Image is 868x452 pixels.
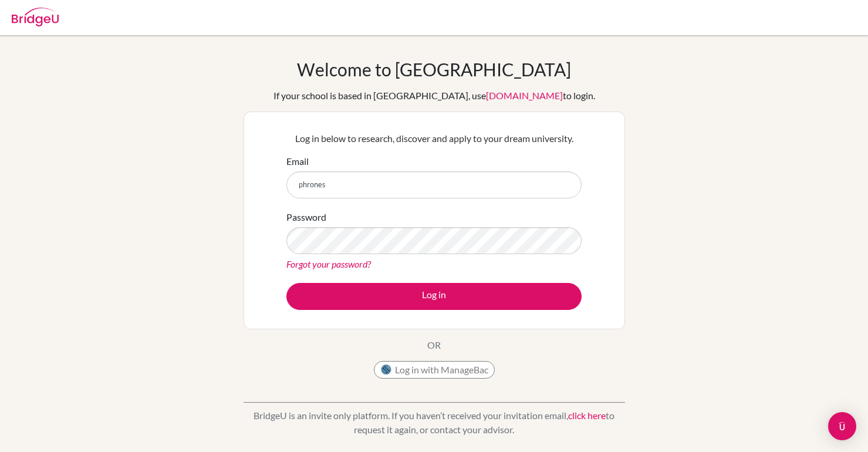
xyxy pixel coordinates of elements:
div: If your school is based in [GEOGRAPHIC_DATA], use to login. [273,89,595,103]
a: click here [568,410,606,421]
p: Log in below to research, discover and apply to your dream university. [286,131,582,146]
p: BridgeU is an invite only platform. If you haven’t received your invitation email, to request it ... [244,409,625,437]
a: Forgot your password? [286,258,371,269]
img: Bridge-U [12,8,59,26]
label: Password [286,210,326,224]
label: Email [286,154,309,168]
a: [DOMAIN_NAME] [486,90,563,101]
div: Open Intercom Messenger [828,412,856,440]
p: OR [427,338,441,352]
h1: Welcome to [GEOGRAPHIC_DATA] [297,59,571,80]
button: Log in with ManageBac [374,361,495,379]
button: Log in [286,283,582,310]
